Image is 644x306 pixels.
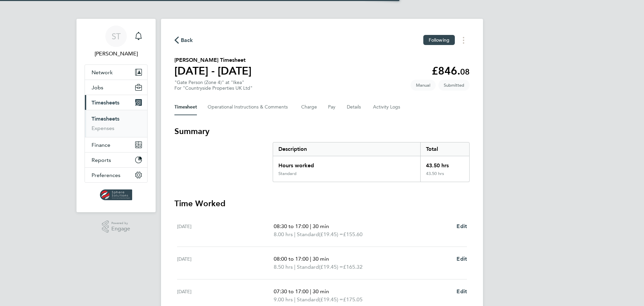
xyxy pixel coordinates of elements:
[301,99,317,115] button: Charge
[85,50,148,58] span: Selin Thomas
[177,222,274,238] div: [DATE]
[274,256,309,262] span: 08:00 to 17:00
[174,36,193,44] button: Back
[274,223,309,229] span: 08:30 to 17:00
[177,255,274,271] div: [DATE]
[111,226,130,232] span: Engage
[457,255,467,263] a: Edit
[85,110,147,137] div: Timesheets
[85,189,148,200] a: Go to home page
[274,231,293,237] span: 8.00 hrs
[174,126,470,137] h3: Summary
[274,296,293,303] span: 9.00 hrs
[297,230,319,238] span: Standard
[347,99,362,115] button: Details
[343,296,363,303] span: £175.05
[458,35,470,45] button: Timesheets Menu
[423,35,455,45] button: Following
[76,19,156,212] nav: Main navigation
[310,256,311,262] span: |
[85,80,147,95] button: Jobs
[273,156,420,171] div: Hours worked
[174,80,253,91] div: "Gate Person (Zone 4)" at "Ikea"
[102,220,130,233] a: Powered byEngage
[294,264,296,270] span: |
[297,296,319,304] span: Standard
[460,67,470,77] span: 08
[310,288,311,295] span: |
[92,125,114,131] a: Expenses
[457,288,467,295] span: Edit
[457,222,467,230] a: Edit
[343,231,363,237] span: £155.60
[85,26,148,58] a: ST[PERSON_NAME]
[411,80,436,91] span: This timesheet was manually created.
[420,156,469,171] div: 43.50 hrs
[328,99,336,115] button: Pay
[85,168,147,182] button: Preferences
[310,223,311,229] span: |
[457,223,467,229] span: Edit
[313,256,329,262] span: 30 min
[92,99,119,106] span: Timesheets
[174,99,197,115] button: Timesheet
[92,172,120,178] span: Preferences
[174,85,253,91] div: For "Countryside Properties UK Ltd"
[85,152,147,167] button: Reports
[274,264,293,270] span: 8.50 hrs
[420,171,469,182] div: 43.50 hrs
[177,288,274,304] div: [DATE]
[181,36,193,44] span: Back
[319,231,343,237] span: (£19.45) =
[85,137,147,152] button: Finance
[438,80,470,91] span: This timesheet is Submitted.
[92,142,110,148] span: Finance
[273,142,470,182] div: Summary
[273,142,420,156] div: Description
[373,99,401,115] button: Activity Logs
[85,95,147,110] button: Timesheets
[319,264,343,270] span: (£19.45) =
[92,116,119,122] a: Timesheets
[297,263,319,271] span: Standard
[429,37,449,43] span: Following
[174,56,252,64] h2: [PERSON_NAME] Timesheet
[313,288,329,295] span: 30 min
[457,256,467,262] span: Edit
[313,223,329,229] span: 30 min
[343,264,363,270] span: £165.32
[174,64,252,78] h1: [DATE] - [DATE]
[294,296,296,303] span: |
[420,142,469,156] div: Total
[85,65,147,80] button: Network
[100,189,132,200] img: spheresolutions-logo-retina.png
[278,171,297,176] div: Standard
[92,157,111,163] span: Reports
[274,288,309,295] span: 07:30 to 17:00
[457,288,467,296] a: Edit
[319,296,343,303] span: (£19.45) =
[294,231,296,237] span: |
[92,69,113,76] span: Network
[432,64,470,77] app-decimal: £846.
[111,220,130,226] span: Powered by
[208,99,290,115] button: Operational Instructions & Comments
[92,84,103,91] span: Jobs
[112,32,121,41] span: ST
[174,198,470,209] h3: Time Worked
